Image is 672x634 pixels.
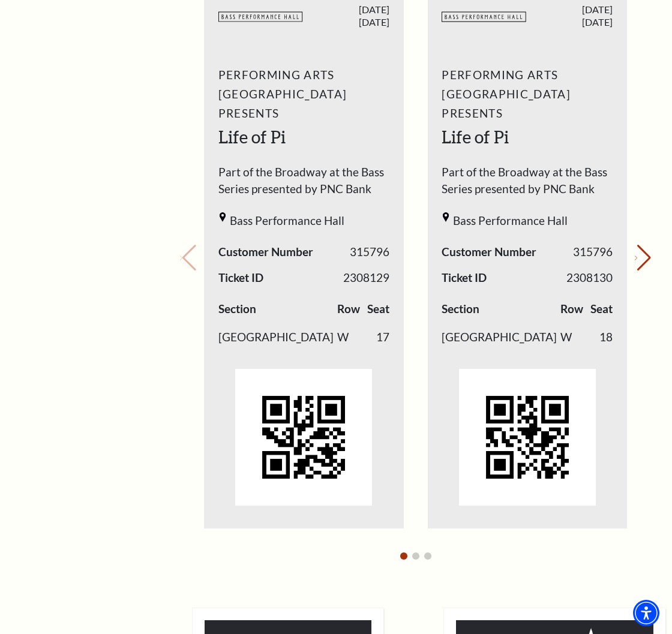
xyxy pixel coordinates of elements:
[367,323,389,352] td: 17
[566,269,613,287] span: 2308130
[590,301,613,318] label: Seat
[424,552,431,560] button: Go to slide 3
[218,125,389,149] h2: Life of Pi
[453,212,568,230] span: Bass Performance Hall
[442,269,487,287] span: Ticket ID
[337,301,360,318] label: Row
[218,301,256,318] label: Section
[560,301,583,318] label: Row
[635,245,651,271] button: Next slide
[218,244,313,261] span: Customer Number
[442,301,479,318] label: Section
[412,552,419,560] button: Go to slide 2
[442,164,613,204] span: Part of the Broadway at the Bass Series presented by PNC Bank
[218,65,389,123] span: Performing Arts [GEOGRAPHIC_DATA] Presents
[218,323,337,352] td: [GEOGRAPHIC_DATA]
[442,323,560,352] td: [GEOGRAPHIC_DATA]
[218,269,263,287] span: Ticket ID
[218,164,389,204] span: Part of the Broadway at the Bass Series presented by PNC Bank
[633,600,659,626] div: Accessibility Menu
[230,212,344,230] span: Bass Performance Hall
[343,269,389,287] span: 2308129
[442,244,536,261] span: Customer Number
[400,552,407,560] button: Go to slide 1
[367,301,389,318] label: Seat
[527,3,613,28] span: [DATE] [DATE]
[304,3,389,28] span: [DATE] [DATE]
[337,323,367,352] td: W
[442,65,613,123] span: Performing Arts [GEOGRAPHIC_DATA] Presents
[180,245,196,271] button: Previous slide
[560,323,590,352] td: W
[442,125,613,149] h2: Life of Pi
[573,244,613,261] span: 315796
[590,323,613,352] td: 18
[350,244,389,261] span: 315796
